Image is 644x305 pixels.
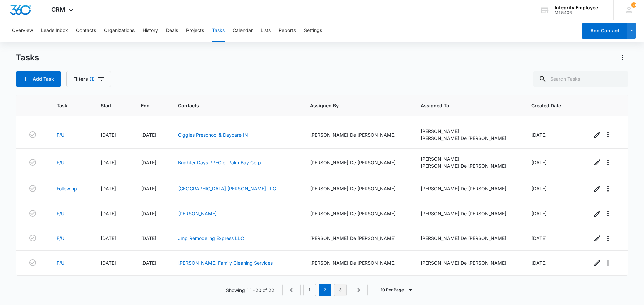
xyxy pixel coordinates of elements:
[421,102,505,109] span: Assigned To
[57,102,75,109] span: Task
[57,259,64,266] a: F/U
[57,185,77,192] a: Follow up
[310,159,405,166] div: [PERSON_NAME] De [PERSON_NAME]
[178,102,284,109] span: Contacts
[531,186,547,192] span: [DATE]
[310,131,405,138] div: [PERSON_NAME] De [PERSON_NAME]
[310,185,405,192] div: [PERSON_NAME] De [PERSON_NAME]
[421,135,515,142] div: [PERSON_NAME] De [PERSON_NAME]
[101,102,115,109] span: Start
[310,210,405,217] div: [PERSON_NAME] De [PERSON_NAME]
[531,132,547,138] span: [DATE]
[141,211,156,216] span: [DATE]
[12,20,33,42] button: Overview
[421,185,515,192] div: [PERSON_NAME] De [PERSON_NAME]
[555,5,604,10] div: account name
[421,155,515,162] div: [PERSON_NAME]
[41,20,68,42] button: Leads Inbox
[178,211,217,216] a: [PERSON_NAME]
[421,162,515,169] div: [PERSON_NAME] De [PERSON_NAME]
[101,211,116,216] span: [DATE]
[141,186,156,192] span: [DATE]
[282,284,368,296] nav: Pagination
[101,260,116,266] span: [DATE]
[178,260,273,266] a: [PERSON_NAME] Family Cleaning Services
[76,20,96,42] button: Contacts
[57,235,64,242] a: F/U
[531,235,547,241] span: [DATE]
[279,20,296,42] button: Reports
[421,210,515,217] div: [PERSON_NAME] De [PERSON_NAME]
[282,284,301,296] a: Previous Page
[304,20,322,42] button: Settings
[226,287,274,294] p: Showing 11-20 of 22
[310,235,405,242] div: [PERSON_NAME] De [PERSON_NAME]
[334,284,347,296] a: Page 3
[178,132,248,138] a: Giggles Preschool & Daycare IN
[233,20,253,42] button: Calendar
[166,20,178,42] button: Deals
[101,235,116,241] span: [DATE]
[212,20,225,42] button: Tasks
[531,102,566,109] span: Created Date
[141,260,156,266] span: [DATE]
[310,102,395,109] span: Assigned By
[141,102,153,109] span: End
[421,235,515,242] div: [PERSON_NAME] De [PERSON_NAME]
[261,20,271,42] button: Lists
[310,259,405,266] div: [PERSON_NAME] De [PERSON_NAME]
[531,160,547,165] span: [DATE]
[186,20,204,42] button: Projects
[376,284,418,296] button: 10 Per Page
[531,260,547,266] span: [DATE]
[555,10,604,15] div: account id
[101,132,116,138] span: [DATE]
[104,20,135,42] button: Organizations
[89,77,95,81] span: (1)
[178,160,261,165] a: Brighter Days PPEC of Palm Bay Corp
[66,71,111,87] button: Filters(1)
[141,132,156,138] span: [DATE]
[531,211,547,216] span: [DATE]
[582,23,627,39] button: Add Contact
[421,259,515,266] div: [PERSON_NAME] De [PERSON_NAME]
[533,71,628,87] input: Search Tasks
[350,284,368,296] a: Next Page
[617,52,628,63] button: Actions
[57,159,64,166] a: F/U
[51,6,65,13] span: CRM
[143,20,158,42] button: History
[57,131,64,138] a: F/U
[631,2,636,8] span: 33
[101,160,116,165] span: [DATE]
[16,71,61,87] button: Add Task
[319,284,331,296] em: 2
[141,160,156,165] span: [DATE]
[141,235,156,241] span: [DATE]
[57,210,64,217] a: F/U
[421,128,515,135] div: [PERSON_NAME]
[303,284,316,296] a: Page 1
[101,186,116,192] span: [DATE]
[631,2,636,8] div: notifications count
[178,235,244,241] a: Jmp Remodeling Express LLC
[16,53,39,63] h1: Tasks
[178,186,276,192] a: [GEOGRAPHIC_DATA] [PERSON_NAME] LLC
